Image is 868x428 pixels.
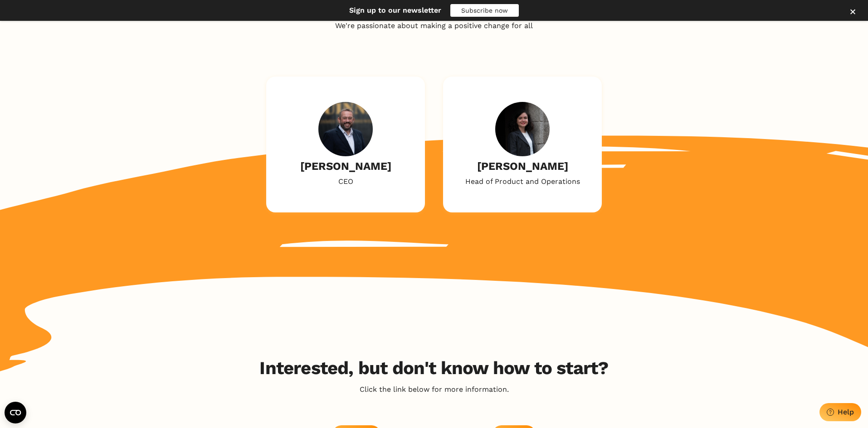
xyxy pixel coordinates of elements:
[450,4,519,17] button: Subscribe now
[338,177,353,187] p: CEO
[819,403,861,421] button: Help
[349,4,450,17] h4: Sign up to our newsletter
[838,408,854,416] div: Help
[318,102,373,156] img: john
[495,102,550,156] img: john
[477,160,568,173] h2: [PERSON_NAME]
[5,402,26,423] button: Open CMP widget
[335,21,533,31] p: We're passionate about making a positive change for all
[844,3,862,21] button: Close
[300,160,391,173] h2: [PERSON_NAME]
[465,177,580,187] p: Head of Product and Operations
